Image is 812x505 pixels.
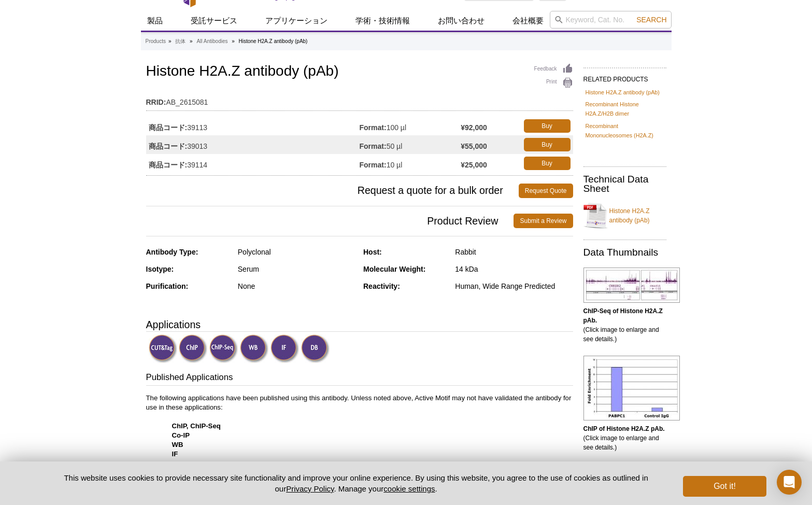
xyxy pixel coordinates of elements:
[146,135,360,154] td: 39013
[455,247,573,257] div: Rabbit
[149,142,188,151] strong: 商品コード:
[149,123,188,132] strong: 商品コード:
[238,264,355,274] div: Serum
[455,282,573,291] div: Human, Wide Range Predicted
[461,160,487,170] strong: ¥25,000
[238,282,355,291] div: None
[146,37,166,46] a: Products
[179,334,207,363] img: ChIP Validated
[432,11,491,31] a: お問い合わせ
[534,63,573,75] a: Feedback
[146,265,174,273] strong: Isotype:
[583,248,666,257] h2: Data Thumbnails
[168,38,172,44] li: »
[146,248,198,256] strong: Antibody Type:
[363,265,425,273] strong: Molecular Weight:
[240,334,268,363] img: Western Blot Validated
[363,282,400,290] strong: Reactivity:
[534,77,573,89] a: Print
[583,307,663,324] b: ChIP-Seq of Histone H2A.Z pAb.
[196,37,227,46] a: All Antibodies
[146,371,573,386] h3: Published Applications
[360,160,387,170] strong: Format:
[360,123,387,132] strong: Format:
[146,117,360,135] td: 39113
[146,184,519,198] span: Request a quote for a bulk order
[583,67,666,86] h2: RELATED PRODUCTS
[506,11,550,31] a: 会社概要
[46,472,666,494] p: This website uses cookies to provide necessary site functionality and improve your online experie...
[270,334,299,363] img: Immunofluorescence Validated
[383,484,435,493] button: cookie settings
[146,394,573,487] p: The following applications have been published using this antibody. Unless noted above, Active Mo...
[583,425,665,432] b: ChIP of Histone H2A.Z pAb.
[301,334,330,363] img: Dot Blot Validated
[586,121,664,140] a: Recombinant Mononucleosomes (H2A.Z)
[360,117,461,135] td: 100 µl
[141,11,169,31] a: 製品
[583,200,666,231] a: Histone H2A.Z antibody (pAb)
[149,334,177,363] img: CUT&Tag Validated
[146,63,573,81] h1: Histone H2A.Z antibody (pAb)
[209,334,238,363] img: ChIP-Seq Validated
[259,11,334,31] a: アプリケーション
[583,356,680,420] img: Histone H2A.Z antibody (pAb) tested by ChIP.
[146,282,189,290] strong: Purification:
[172,422,221,430] strong: ChIP, ChIP-Seq
[524,119,571,133] a: Buy
[360,154,461,173] td: 10 µl
[519,184,573,198] a: Request Quote
[146,214,514,228] span: Product Review
[363,248,382,256] strong: Host:
[360,135,461,154] td: 50 µl
[550,11,672,29] input: Keyword, Cat. No.
[175,37,186,46] a: 抗体
[586,100,664,118] a: Recombinant Histone H2A.Z/H2B dimer
[360,142,387,151] strong: Format:
[172,441,183,448] strong: WB
[349,11,416,31] a: 学術・技術情報
[583,175,666,193] h2: Technical Data Sheet
[239,38,308,44] li: Histone H2A.Z antibody (pAb)
[583,424,666,452] p: (Click image to enlarge and see details.)
[146,91,573,108] td: AB_2615081
[172,450,178,458] strong: IF
[146,97,166,107] strong: RRID:
[683,476,766,497] button: Got it!
[146,154,360,173] td: 39114
[149,160,188,170] strong: 商品コード:
[636,16,666,24] span: Search
[184,11,244,31] a: 受託サービス
[514,214,573,228] a: Submit a Review
[455,264,573,274] div: 14 kDa
[524,138,571,151] a: Buy
[286,484,334,493] a: Privacy Policy
[461,142,487,151] strong: ¥55,000
[586,88,660,97] a: Histone H2A.Z antibody (pAb)
[146,317,573,332] h3: Applications
[633,15,669,24] button: Search
[190,38,193,44] li: »
[172,431,190,439] strong: Co-IP
[777,470,802,495] div: Open Intercom Messenger
[461,123,487,132] strong: ¥92,000
[583,306,666,344] p: (Click image to enlarge and see details.)
[238,247,355,257] div: Polyclonal
[583,268,680,303] img: Histone H2A.Z antibody (pAb) tested by ChIP-Seq.
[232,38,235,44] li: »
[524,157,571,170] a: Buy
